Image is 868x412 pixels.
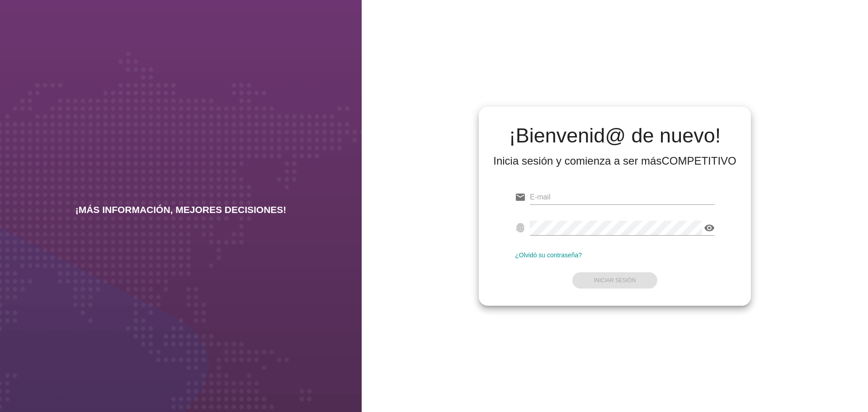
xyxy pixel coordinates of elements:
[493,125,736,147] h2: ¡Bienvenid@ de nuevo!
[530,190,715,204] input: E-mail
[493,154,736,168] div: Inicia sesión y comienza a ser más
[515,251,582,259] a: ¿Olvidó su contraseña?
[704,223,715,233] i: visibility
[75,204,287,215] h2: ¡MÁS INFORMACIÓN, MEJORES DECISIONES!
[515,223,526,233] i: fingerprint
[661,155,736,167] strong: COMPETITIVO
[515,192,526,203] i: email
